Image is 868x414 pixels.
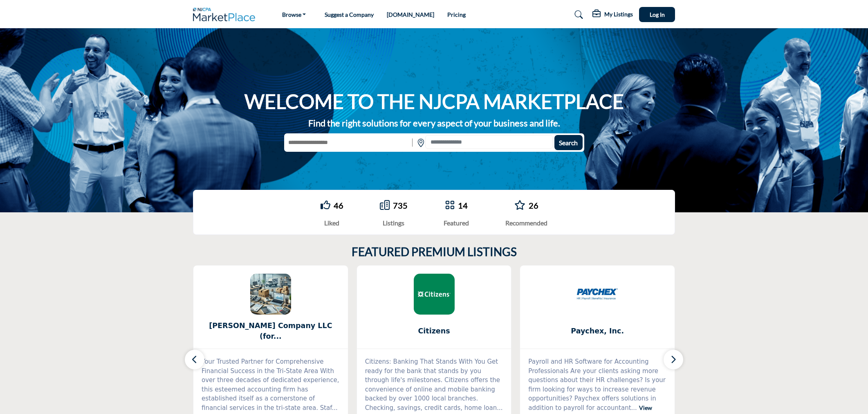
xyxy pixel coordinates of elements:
[592,10,633,20] div: My Listings
[352,245,517,259] h2: FEATURED PREMIUM LISTINGS
[193,8,259,21] img: Site Logo
[321,200,330,210] i: Go to Liked
[321,218,343,228] div: Liked
[276,9,312,20] a: Browse
[505,218,547,228] div: Recommended
[532,320,662,342] b: Paychex, Inc.
[514,200,525,211] a: Go to Recommended
[650,11,665,18] span: Log In
[559,139,578,146] span: Search
[458,200,468,210] a: 14
[529,200,538,210] a: 26
[206,320,336,342] span: [PERSON_NAME] Company LLC (for...
[577,274,618,315] img: Paychex, Inc.
[325,11,374,18] a: Suggest a Company
[332,404,338,412] span: ...
[497,404,502,412] span: ...
[380,218,408,228] div: Listings
[639,7,675,22] button: Log In
[445,200,455,211] a: Go to Featured
[567,8,588,21] a: Search
[369,320,499,342] b: Citizens
[334,200,343,210] a: 46
[604,11,633,18] h5: My Listings
[554,135,583,150] button: Search
[244,89,624,114] h1: WELCOME TO THE NJCPA MARKETPLACE
[444,218,469,228] div: Featured
[520,320,675,342] a: Paychex, Inc.
[532,326,662,336] span: Paychex, Inc.
[250,274,291,315] img: Kinney Company LLC (formerly Jampol Kinney)
[369,326,499,336] span: Citizens
[193,320,348,342] a: [PERSON_NAME] Company LLC (for...
[206,320,336,342] b: Kinney Company LLC (formerly Jampol Kinney)
[631,404,637,412] span: ...
[393,200,408,210] a: 735
[414,274,455,315] img: Citizens
[308,117,560,128] strong: Find the right solutions for every aspect of your business and life.
[387,11,434,18] a: [DOMAIN_NAME]
[357,320,511,342] a: Citizens
[410,135,415,150] img: Rectangle%203585.svg
[447,11,466,18] a: Pricing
